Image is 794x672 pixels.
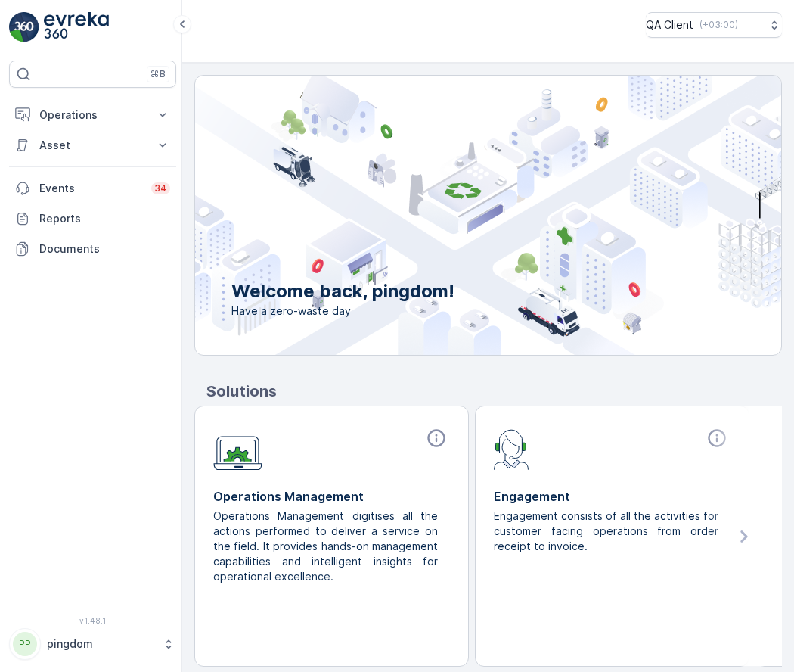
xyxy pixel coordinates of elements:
p: Engagement [494,487,730,506]
span: Have a zero-waste day [231,303,454,319]
p: Engagement consists of all the activities for customer facing operations from order receipt to in... [494,509,718,554]
p: ( +03:00 ) [699,19,738,31]
p: 34 [154,182,167,194]
img: city illustration [127,76,781,355]
p: Solutions [206,380,782,403]
p: Reports [39,211,170,226]
p: QA Client [646,17,693,33]
p: Documents [39,241,170,257]
p: Operations Management [213,487,450,506]
p: pingdom [47,636,155,652]
img: logo_light-DOdMpM7g.png [44,12,109,42]
p: Operations Management digitises all the actions performed to deliver a service on the field. It p... [213,509,438,584]
p: Operations [39,107,146,123]
p: Welcome back, pingdom! [231,279,454,303]
button: QA Client(+03:00) [646,12,782,38]
p: ⌘B [150,68,166,80]
a: Events34 [9,173,176,204]
img: logo [9,12,39,42]
button: Asset [9,130,176,160]
a: Documents [9,234,176,264]
a: Reports [9,204,176,234]
button: PPpingdom [9,628,176,660]
img: module-icon [213,428,262,471]
span: v 1.48.1 [9,616,176,625]
button: Operations [9,100,176,130]
img: module-icon [494,428,529,470]
p: Asset [39,138,146,153]
p: Events [39,181,142,196]
div: PP [13,632,37,656]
